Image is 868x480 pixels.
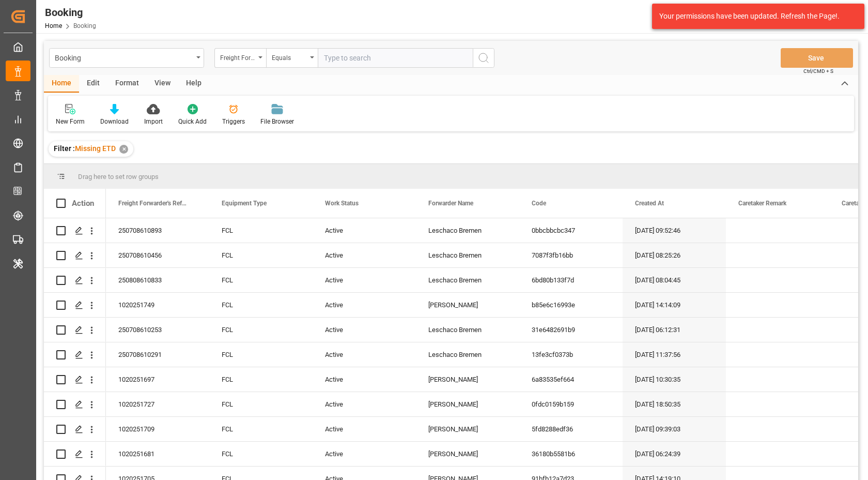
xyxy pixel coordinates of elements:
[532,200,546,207] span: Code
[313,367,416,392] div: Active
[266,48,318,68] button: open menu
[473,48,494,68] button: search button
[209,293,313,317] div: FCL
[222,117,245,126] div: Triggers
[118,200,188,207] span: Freight Forwarder's Reference No.
[313,318,416,342] div: Active
[220,51,255,63] div: Freight Forwarder's Reference No.
[260,117,294,126] div: File Browser
[313,243,416,267] div: Active
[209,417,313,441] div: FCL
[416,268,519,292] div: Leschaco Bremen
[45,5,96,20] div: Booking
[313,442,416,466] div: Active
[313,293,416,317] div: Active
[55,51,193,64] div: Booking
[54,144,75,153] span: Filter :
[79,75,107,93] div: Edit
[416,392,519,416] div: [PERSON_NAME]
[519,367,623,392] div: 6a83535ef664
[313,342,416,367] div: Active
[623,417,726,441] div: [DATE] 09:39:03
[318,48,473,68] input: Type to search
[44,243,106,268] div: Press SPACE to select this row.
[106,318,209,342] div: 250708610253
[106,417,209,441] div: 1020251709
[313,218,416,243] div: Active
[623,243,726,267] div: [DATE] 08:25:26
[106,243,209,267] div: 250708610456
[147,75,178,93] div: View
[209,218,313,243] div: FCL
[214,48,266,68] button: open menu
[416,342,519,367] div: Leschaco Bremen
[416,417,519,441] div: [PERSON_NAME]
[416,218,519,243] div: Leschaco Bremen
[803,67,833,75] span: Ctrl/CMD + S
[106,268,209,292] div: 250808610833
[623,293,726,317] div: [DATE] 14:14:09
[106,367,209,392] div: 1020251697
[44,268,106,293] div: Press SPACE to select this row.
[45,22,62,29] a: Home
[209,243,313,267] div: FCL
[209,318,313,342] div: FCL
[209,342,313,367] div: FCL
[44,417,106,442] div: Press SPACE to select this row.
[519,243,623,267] div: 7087f3fb16bb
[313,392,416,416] div: Active
[623,342,726,367] div: [DATE] 11:37:56
[623,392,726,416] div: [DATE] 18:50:35
[325,200,359,207] span: Work Status
[44,75,79,93] div: Home
[623,268,726,292] div: [DATE] 08:04:45
[44,318,106,342] div: Press SPACE to select this row.
[56,117,85,126] div: New Form
[313,268,416,292] div: Active
[209,392,313,416] div: FCL
[623,318,726,342] div: [DATE] 06:12:31
[106,442,209,466] div: 1020251681
[519,442,623,466] div: 36180b5581b6
[144,117,163,126] div: Import
[313,417,416,441] div: Active
[44,442,106,467] div: Press SPACE to select this row.
[519,318,623,342] div: 31e6482691b9
[519,293,623,317] div: b85e6c16993e
[209,367,313,392] div: FCL
[178,75,209,93] div: Help
[519,342,623,367] div: 13fe3cf0373b
[623,442,726,466] div: [DATE] 06:24:39
[178,117,207,126] div: Quick Add
[623,218,726,243] div: [DATE] 09:52:46
[635,200,664,207] span: Created At
[272,51,307,63] div: Equals
[78,173,159,181] span: Drag here to set row groups
[781,48,853,68] button: Save
[72,199,94,208] div: Action
[119,145,128,154] div: ✕
[659,11,849,22] div: Your permissions have been updated. Refresh the Page!.
[44,218,106,243] div: Press SPACE to select this row.
[209,268,313,292] div: FCL
[44,392,106,417] div: Press SPACE to select this row.
[44,367,106,392] div: Press SPACE to select this row.
[416,442,519,466] div: [PERSON_NAME]
[209,442,313,466] div: FCL
[519,417,623,441] div: 5fd8288edf36
[106,342,209,367] div: 250708610291
[519,218,623,243] div: 0bbcbbcbc347
[416,367,519,392] div: [PERSON_NAME]
[519,268,623,292] div: 6bd80b133f7d
[428,200,473,207] span: Forwarder Name
[519,392,623,416] div: 0fdc0159b159
[623,367,726,392] div: [DATE] 10:30:35
[75,144,116,153] span: Missing ETD
[106,218,209,243] div: 250708610893
[222,200,267,207] span: Equipment Type
[49,48,204,68] button: open menu
[100,117,129,126] div: Download
[738,200,786,207] span: Caretaker Remark
[106,392,209,416] div: 1020251727
[416,318,519,342] div: Leschaco Bremen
